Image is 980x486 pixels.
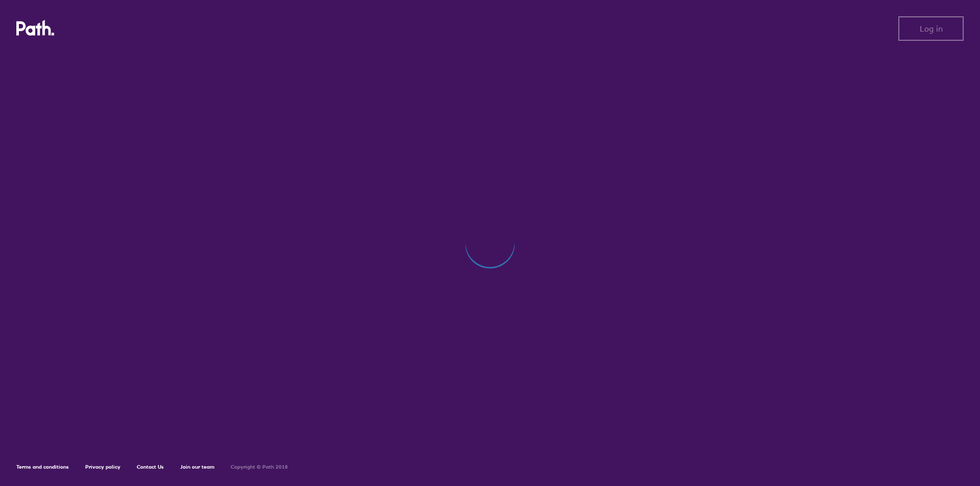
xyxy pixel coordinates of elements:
[16,464,69,470] a: Terms and conditions
[898,16,964,41] button: Log in
[231,464,288,470] h6: Copyright © Path 2018
[137,464,164,470] a: Contact Us
[920,24,943,33] span: Log in
[180,464,214,470] a: Join our team
[85,464,120,470] a: Privacy policy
